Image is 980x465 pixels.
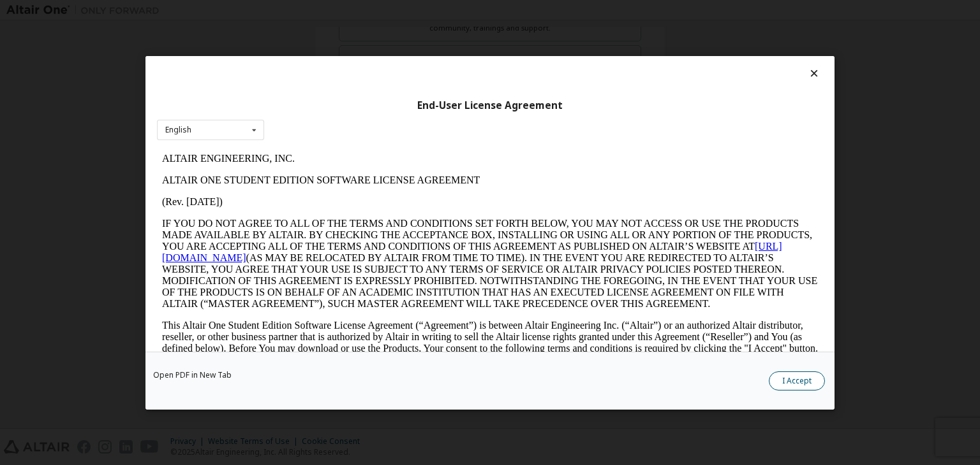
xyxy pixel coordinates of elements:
button: I Accept [769,371,825,390]
p: IF YOU DO NOT AGREE TO ALL OF THE TERMS AND CONDITIONS SET FORTH BELOW, YOU MAY NOT ACCESS OR USE... [5,70,661,162]
a: Open PDF in New Tab [153,371,232,379]
p: ALTAIR ENGINEERING, INC. [5,5,661,17]
div: English [165,126,191,134]
div: End-User License Agreement [157,99,823,111]
p: This Altair One Student Edition Software License Agreement (“Agreement”) is between Altair Engine... [5,172,661,218]
p: ALTAIR ONE STUDENT EDITION SOFTWARE LICENSE AGREEMENT [5,27,661,38]
a: [URL][DOMAIN_NAME] [5,93,625,115]
p: (Rev. [DATE]) [5,48,661,60]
